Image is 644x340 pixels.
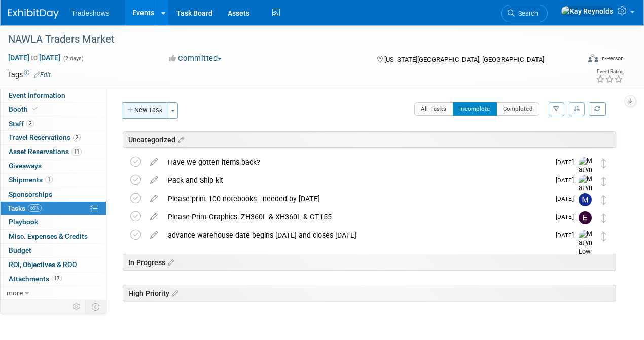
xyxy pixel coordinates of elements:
[1,145,106,159] a: Asset Reservations11
[384,56,544,63] span: [US_STATE][GEOGRAPHIC_DATA], [GEOGRAPHIC_DATA]
[8,9,59,19] img: ExhibitDay
[9,260,77,269] span: ROI, Objectives & ROO
[601,159,606,168] i: Move task
[1,258,106,272] a: ROI, Objectives & ROO
[163,172,550,189] div: Pack and Ship kit
[1,159,106,173] a: Giveaways
[145,231,163,240] a: edit
[45,176,53,183] span: 1
[8,69,51,80] td: Tags
[68,300,86,313] td: Personalize Event Tab Strip
[9,162,42,170] span: Giveaways
[122,102,168,119] button: New Task
[32,106,38,112] i: Booth reservation complete
[9,120,34,128] span: Staff
[26,120,34,127] span: 2
[9,218,38,226] span: Playbook
[600,55,624,62] div: In-Person
[579,211,592,224] img: Elizabeth Hisaw
[9,232,88,240] span: Misc. Expenses & Credits
[86,300,106,313] td: Toggle Event Tabs
[9,147,82,156] span: Asset Reservations
[1,173,106,187] a: Shipments1
[556,213,579,220] span: [DATE]
[414,102,453,116] button: All Tasks
[588,54,598,62] img: Format-Inperson.png
[169,288,178,298] a: Edit sections
[62,55,84,62] span: (2 days)
[515,10,538,17] span: Search
[7,289,23,297] span: more
[589,102,606,116] a: Refresh
[1,89,106,102] a: Event Information
[496,102,540,116] button: Completed
[601,213,606,223] i: Move task
[165,53,226,64] button: Committed
[71,9,110,17] span: Tradeshows
[5,30,571,49] div: NAWLA Traders Market
[9,133,81,141] span: Travel Reservations
[163,226,550,244] div: advance warehouse date begins [DATE] and closes [DATE]
[123,254,616,271] div: In Progress
[9,275,62,283] span: Attachments
[9,105,40,114] span: Booth
[145,194,163,203] a: edit
[579,175,594,211] img: Matlyn Lowrey
[145,158,163,167] a: edit
[9,91,65,99] span: Event Information
[501,5,548,22] a: Search
[1,202,106,215] a: Tasks69%
[556,232,579,239] span: [DATE]
[123,285,616,301] div: High Priority
[1,272,106,286] a: Attachments17
[556,177,579,184] span: [DATE]
[71,148,82,156] span: 11
[9,246,31,254] span: Budget
[1,117,106,131] a: Staff2
[579,193,592,206] img: Mike Carr
[1,131,106,144] a: Travel Reservations2
[8,53,61,62] span: [DATE] [DATE]
[9,190,52,198] span: Sponsorships
[29,54,39,62] span: to
[73,134,81,141] span: 2
[9,176,53,184] span: Shipments
[8,204,42,212] span: Tasks
[561,6,614,17] img: Kay Reynolds
[165,257,174,267] a: Edit sections
[596,69,623,74] div: Event Rating
[1,230,106,243] a: Misc. Expenses & Credits
[1,286,106,300] a: more
[601,195,606,205] i: Move task
[453,102,497,116] button: Incomplete
[1,244,106,257] a: Budget
[1,215,106,229] a: Playbook
[579,157,594,193] img: Matlyn Lowrey
[163,208,550,225] div: Please Print Graphics: ZH360L & XH360L & GT155
[579,230,594,266] img: Matlyn Lowrey
[556,195,579,202] span: [DATE]
[175,134,184,144] a: Edit sections
[1,187,106,201] a: Sponsorships
[163,190,550,207] div: Please print 100 notebooks - needed by [DATE]
[601,232,606,241] i: Move task
[556,159,579,166] span: [DATE]
[52,275,62,282] span: 17
[534,53,624,68] div: Event Format
[145,176,163,185] a: edit
[34,71,51,79] a: Edit
[28,204,42,212] span: 69%
[123,131,616,148] div: Uncategorized
[601,177,606,186] i: Move task
[1,103,106,117] a: Booth
[145,212,163,221] a: edit
[163,154,550,171] div: Have we gotten items back?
